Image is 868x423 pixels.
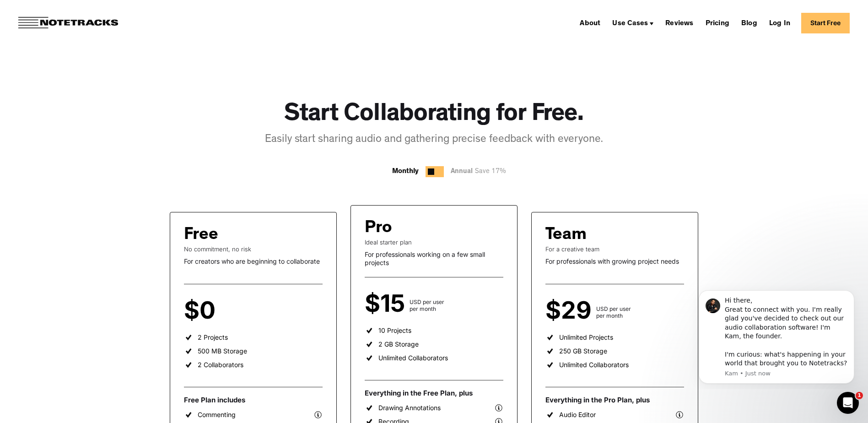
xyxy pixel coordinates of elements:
div: Drawing Annotations [378,404,441,412]
div: 10 Projects [378,326,411,335]
div: Everything in the Free Plan, plus [365,389,503,398]
div: For a creative team [545,245,684,253]
div: No commitment, no risk [184,245,323,253]
a: About [576,16,604,30]
a: Start Free [801,13,850,33]
div: Free Plan includes [184,396,323,405]
span: Save 17% [473,168,506,175]
div: Free [184,226,218,245]
div: Audio Editor [559,411,596,419]
div: For professionals working on a few small projects [365,250,503,266]
div: 500 MB Storage [198,347,247,355]
div: Everything in the Pro Plan, plus [545,396,684,405]
div: Pro [365,219,392,239]
span: 1 [856,392,863,399]
div: Team [545,226,587,245]
div: Commenting [198,411,236,419]
iframe: Intercom live chat [837,392,859,414]
div: $0 [184,303,220,319]
div: Unlimited Collaborators [378,354,448,362]
div: Use Cases [612,20,648,27]
div: Unlimited Collaborators [559,361,629,369]
div: For professionals with growing project needs [545,257,684,266]
div: 2 Projects [198,333,228,342]
div: USD per user per month [410,298,444,312]
div: For creators who are beginning to collaborate [184,257,323,266]
div: USD per user per month [596,305,631,319]
div: Monthly [392,166,419,177]
a: Pricing [702,16,733,30]
div: $29 [545,303,596,319]
div: Annual [451,166,511,178]
iframe: Intercom notifications message [685,282,868,389]
div: 2 GB Storage [378,340,419,348]
div: Ideal starter plan [365,239,503,246]
a: Log In [766,16,794,30]
div: Easily start sharing audio and gathering precise feedback with everyone. [265,132,603,148]
div: per user per month [220,305,247,319]
div: Unlimited Projects [559,333,613,342]
div: 2 Collaborators [198,361,243,369]
div: Use Cases [609,16,657,30]
div: 250 GB Storage [559,347,607,355]
a: Reviews [662,16,697,30]
h1: Start Collaborating for Free. [284,101,584,130]
div: $15 [365,296,410,312]
a: Blog [738,16,761,30]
